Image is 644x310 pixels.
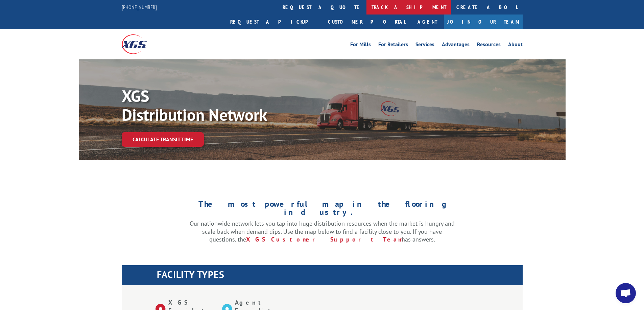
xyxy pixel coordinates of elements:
[444,15,523,29] a: Join Our Team
[616,283,636,303] a: Open chat
[415,42,434,49] a: Services
[190,220,455,244] p: Our nationwide network lets you tap into huge distribution resources when the market is hungry an...
[477,42,501,49] a: Resources
[122,132,204,147] a: Calculate transit time
[350,42,371,49] a: For Mills
[225,15,323,29] a: Request a pickup
[190,200,455,220] h1: The most powerful map in the flooring industry.
[122,86,325,124] p: XGS Distribution Network
[157,270,523,283] h1: FACILITY TYPES
[411,15,444,29] a: Agent
[442,42,470,49] a: Advantages
[323,15,411,29] a: Customer Portal
[378,42,408,49] a: For Retailers
[246,235,402,243] a: XGS Customer Support Team
[508,42,523,49] a: About
[122,4,157,10] a: [PHONE_NUMBER]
